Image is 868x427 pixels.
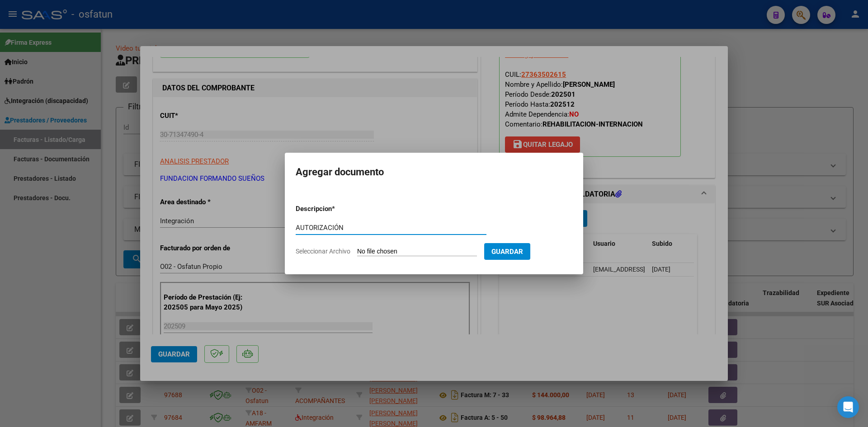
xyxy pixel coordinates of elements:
span: Seleccionar Archivo [296,248,350,255]
p: Descripcion [296,204,379,214]
h2: Agregar documento [296,164,572,181]
div: Open Intercom Messenger [837,396,859,418]
button: Guardar [484,243,530,260]
span: Guardar [491,248,523,256]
